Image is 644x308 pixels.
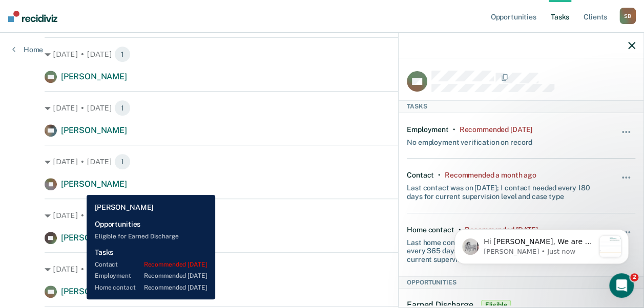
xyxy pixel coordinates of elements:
[114,100,131,116] span: 1
[407,180,597,201] div: Last contact was on [DATE]; 1 contact needed every 180 days for current supervision level and cas...
[407,226,454,234] div: Home contact
[407,234,597,264] div: Last home contact on [DATE]; 1 home contact needed every 365 days OR [DATE] of an address change ...
[114,46,131,62] span: 1
[619,8,636,24] div: S B
[61,72,127,81] span: [PERSON_NAME]
[399,276,643,289] div: Opportunities
[114,261,131,277] span: 1
[445,171,536,180] div: Recommended a month ago
[407,171,434,180] div: Contact
[407,134,532,147] div: No employment verification on record
[61,125,127,135] span: [PERSON_NAME]
[12,45,43,54] a: Home
[439,209,644,280] iframe: Intercom notifications message
[45,46,599,62] div: [DATE] • [DATE]
[453,125,455,134] div: •
[45,207,599,224] div: [DATE] • [DATE]
[61,233,127,243] span: [PERSON_NAME]
[8,11,57,22] img: Recidiviz
[459,125,532,134] div: Recommended 3 years ago
[61,179,127,189] span: [PERSON_NAME]
[407,125,449,134] div: Employment
[61,287,127,296] span: [PERSON_NAME]
[45,153,599,170] div: [DATE] • [DATE]
[609,273,634,298] iframe: Intercom live chat
[45,100,599,116] div: [DATE] • [DATE]
[438,171,441,180] div: •
[630,273,638,281] span: 2
[114,207,131,224] span: 1
[399,100,643,113] div: Tasks
[45,261,599,277] div: [DATE] • [DATE]
[114,153,131,170] span: 1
